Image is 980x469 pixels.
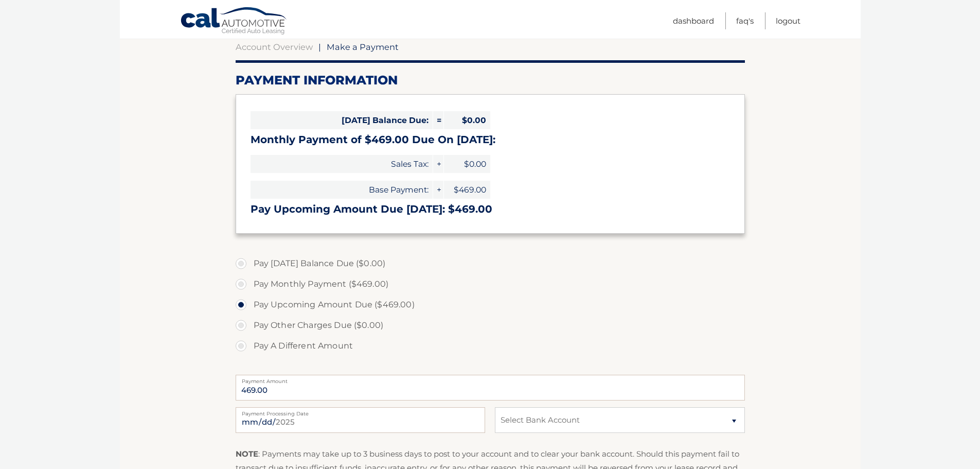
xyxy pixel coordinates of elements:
[180,7,288,37] a: Cal Automotive
[318,42,321,52] span: |
[236,253,745,274] label: Pay [DATE] Balance Due ($0.00)
[444,155,490,173] span: $0.00
[236,375,745,383] label: Payment Amount
[236,294,745,315] label: Pay Upcoming Amount Due ($469.00)
[327,42,399,52] span: Make a Payment
[236,274,745,294] label: Pay Monthly Payment ($469.00)
[236,449,258,459] strong: NOTE
[736,12,754,29] a: FAQ's
[444,181,490,199] span: $469.00
[251,155,433,173] span: Sales Tax:
[236,73,745,88] h2: Payment Information
[251,181,433,199] span: Base Payment:
[236,407,485,415] label: Payment Processing Date
[236,315,745,336] label: Pay Other Charges Due ($0.00)
[236,336,745,356] label: Pay A Different Amount
[433,155,443,173] span: +
[673,12,714,29] a: Dashboard
[251,203,730,216] h3: Pay Upcoming Amount Due [DATE]: $469.00
[251,133,730,146] h3: Monthly Payment of $469.00 Due On [DATE]:
[251,111,433,129] span: [DATE] Balance Due:
[776,12,800,29] a: Logout
[236,375,745,401] input: Payment Amount
[236,42,313,52] a: Account Overview
[433,111,443,129] span: =
[444,111,490,129] span: $0.00
[236,407,485,433] input: Payment Date
[433,181,443,199] span: +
